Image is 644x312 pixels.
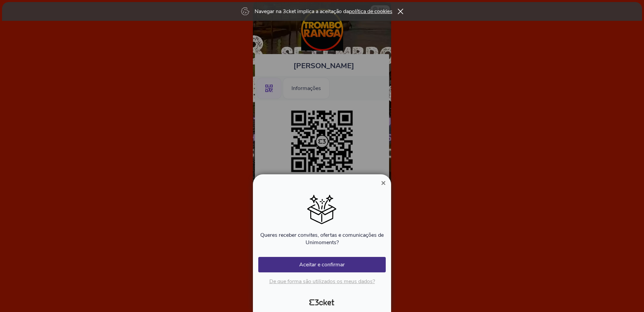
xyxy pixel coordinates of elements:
[349,8,392,15] a: política de cookies
[255,8,392,15] p: Navegar na 3cket implica a aceitação da
[258,257,386,272] button: Aceitar e confirmar
[258,278,386,285] p: De que forma são utilizados os meus dados?
[381,178,386,187] span: ×
[258,231,386,246] p: Queres receber convites, ofertas e comunicações de Unimoments?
